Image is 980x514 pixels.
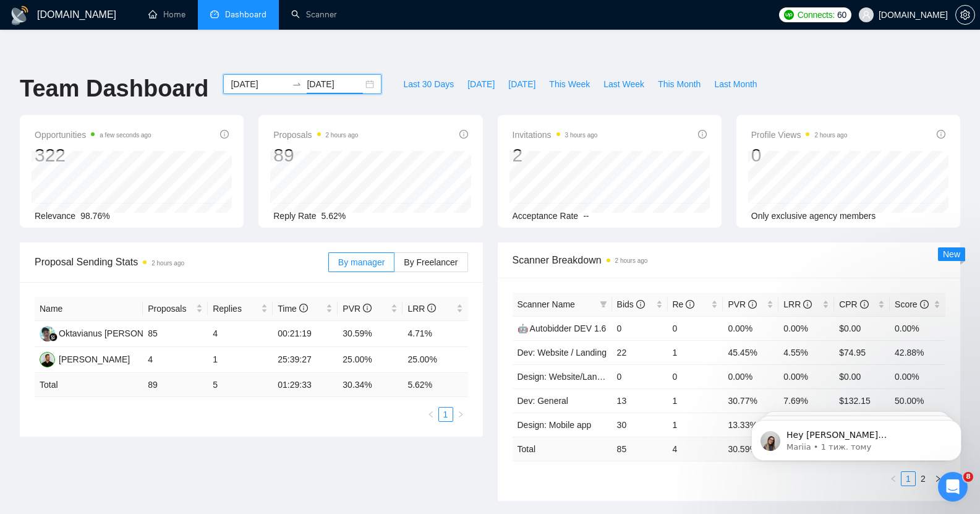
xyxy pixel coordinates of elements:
img: gigradar-bm.png [49,333,58,341]
a: homeHome [148,9,185,20]
button: setting [955,5,975,25]
td: 01:29:33 [273,373,338,397]
time: 2 hours ago [615,257,648,264]
span: Acceptance Rate [513,211,579,221]
td: Total [513,437,612,461]
button: right [453,407,468,422]
span: Scanner Name [518,299,575,309]
input: End date [307,77,363,91]
td: 0 [668,364,723,388]
a: 🤖 Autobidder DEV 1.6 [518,323,607,333]
span: Connects: [798,8,835,22]
span: Time [278,304,307,314]
td: 30.59 % [723,437,778,461]
time: a few seconds ago [100,132,151,139]
span: info-circle [363,304,372,312]
td: 0.00% [890,364,945,388]
span: info-circle [636,300,645,309]
td: 42.88% [890,340,945,364]
td: 1 [208,347,273,373]
td: Total [35,373,143,397]
button: Last Week [597,74,651,94]
button: left [424,407,438,422]
td: 0.00% [723,364,778,388]
span: filter [600,301,607,308]
div: 322 [35,143,151,167]
th: Name [35,297,143,321]
span: info-circle [748,300,757,309]
span: info-circle [427,304,436,312]
a: 1 [439,408,453,421]
button: Last Month [707,74,764,94]
span: setting [956,10,974,20]
button: left [886,471,901,486]
span: right [457,411,464,418]
li: Next Page [453,407,468,422]
span: Dashboard [225,9,266,20]
button: This Week [542,74,597,94]
span: info-circle [920,300,929,309]
span: PVR [343,304,372,314]
span: filter [597,295,610,314]
span: Only exclusive agency members [751,211,876,221]
td: 30 [612,413,668,437]
td: 4.71% [403,321,467,347]
th: Proposals [143,297,208,321]
iframe: Intercom live chat [938,472,968,502]
td: 1 [668,388,723,413]
span: info-circle [459,130,468,139]
h1: Team Dashboard [20,74,208,103]
div: 0 [751,143,848,167]
th: Replies [208,297,273,321]
span: Reply Rate [273,211,316,221]
span: left [427,411,435,418]
span: Re [673,299,695,309]
td: 0 [612,316,668,340]
img: RB [40,352,55,367]
td: $132.15 [834,388,890,413]
span: Scanner Breakdown [513,252,946,268]
td: 5.62 % [403,373,467,397]
td: 0.00% [778,364,834,388]
input: Start date [231,77,287,91]
time: 2 hours ago [814,132,847,139]
span: Proposals [148,302,194,315]
span: Opportunities [35,127,151,142]
span: info-circle [803,300,812,309]
span: to [292,79,302,89]
a: Dev: Website / Landing [518,348,607,358]
a: Design: Mobile app [518,420,592,430]
button: [DATE] [461,74,501,94]
span: CPR [839,299,868,309]
span: By manager [338,257,385,267]
a: RB[PERSON_NAME] [40,354,130,364]
time: 2 hours ago [326,132,359,139]
span: info-circle [220,130,229,139]
span: user [862,11,871,19]
td: 4.55% [778,340,834,364]
span: 5.62% [322,211,346,221]
span: [DATE] [508,77,535,91]
td: 0.00% [778,316,834,340]
td: 85 [143,321,208,347]
td: 13 [612,388,668,413]
td: 25.00% [403,347,467,373]
span: By Freelancer [404,257,458,267]
span: Replies [213,302,258,315]
td: $0.00 [834,364,890,388]
li: 1 [438,407,453,422]
td: 5 [208,373,273,397]
td: 89 [143,373,208,397]
td: 4 [143,347,208,373]
span: PVR [728,299,757,309]
span: Proposals [273,127,358,142]
button: This Month [651,74,707,94]
td: $0.00 [834,316,890,340]
span: Relevance [35,211,75,221]
img: logo [10,6,30,25]
td: 25:39:27 [273,347,338,373]
span: Last 30 Days [403,77,454,91]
